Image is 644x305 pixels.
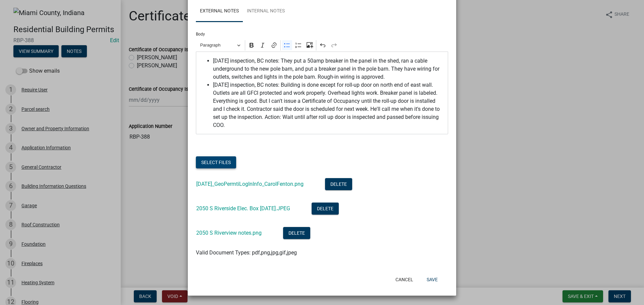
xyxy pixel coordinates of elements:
wm-modal-confirm: Delete Document [312,206,339,212]
button: Save [421,274,443,286]
a: 2050 S Riverside Elec. Box [DATE].JPEG [196,205,290,212]
button: Select files [196,156,236,168]
button: Delete [312,203,339,215]
button: Cancel [390,274,419,286]
wm-modal-confirm: Delete Document [283,230,310,237]
button: Delete [283,227,310,239]
a: Internal Notes [243,1,289,22]
span: Paragraph [200,41,235,49]
span: [DATE] inspection, BC notes: Building is done except for roll-up door on north end of east wall. ... [213,81,445,129]
label: Body [196,32,205,36]
span: [DATE] inspection, BC notes: They put a 50amp breaker in the panel in the shed, ran a cable under... [213,57,445,81]
div: Editor toolbar [196,39,448,52]
div: Editor editing area: main. Press Alt+0 for help. [196,52,448,134]
a: External Notes [196,1,243,22]
a: 2050 S Riverview notes.png [196,230,262,236]
button: Delete [325,178,352,190]
span: Valid Document Types: pdf,png,jpg,gif,jpeg [196,249,297,256]
button: Paragraph, Heading [197,40,244,51]
wm-modal-confirm: Delete Document [325,181,352,188]
a: [DATE]_GeoPermtiLogInInfo_CarolFenton.png [196,181,304,187]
